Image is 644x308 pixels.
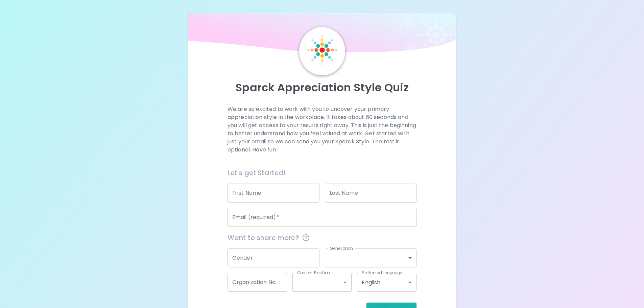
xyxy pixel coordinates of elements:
[362,270,402,276] label: Preferred Language
[302,234,310,242] svg: This information is completely confidential and only used for aggregated appreciation studies at ...
[228,167,416,178] h6: Let's get Started!
[196,81,448,94] p: Sparck Appreciation Style Quiz
[307,35,337,65] img: Sparck Logo
[357,273,416,292] div: English
[297,270,330,276] label: Current Position
[228,105,416,154] p: We are so excited to work with you to uncover your primary appreciation style in the workplace. I...
[188,14,456,56] img: wave
[330,245,353,251] label: Generation
[228,232,416,243] span: Want to share more?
